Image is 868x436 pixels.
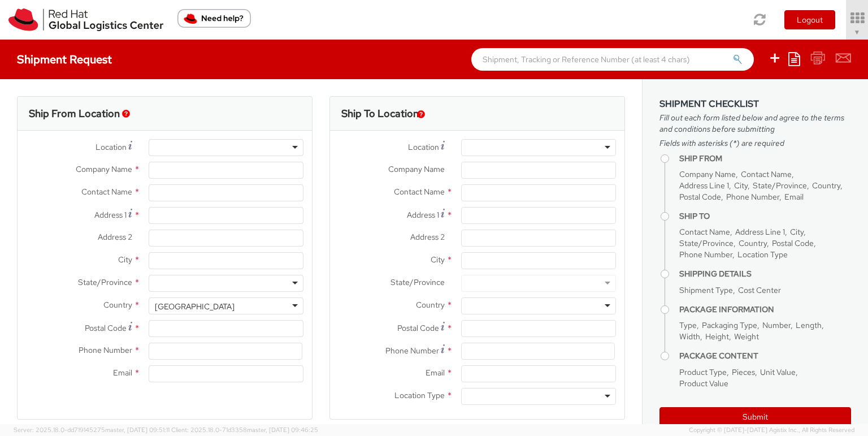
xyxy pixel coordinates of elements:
span: City [734,180,748,191]
span: Location [96,142,127,152]
span: Client: 2025.18.0-71d3358 [171,426,318,434]
h4: Ship To [679,212,851,221]
span: ▼ [854,28,861,37]
span: Email [113,368,132,378]
span: Company Name [388,164,445,174]
img: rh-logistics-00dfa346123c4ec078e1.svg [8,8,163,31]
span: Company Name [679,169,736,179]
span: Contact Name [741,169,792,179]
span: Contact Name [679,227,730,237]
h3: Ship From Location [29,108,120,119]
span: Location [408,142,439,152]
span: Phone Number [79,345,132,355]
span: Address Line 1 [679,180,729,191]
span: Product Value [679,378,728,388]
span: Phone Number [726,192,779,202]
span: Server: 2025.18.0-dd719145275 [14,426,170,434]
span: Address 2 [98,232,132,242]
span: Weight [734,331,759,342]
span: Phone Number [679,249,732,260]
span: Height [705,331,729,342]
h4: Shipping Details [679,270,851,278]
span: Type [679,320,697,330]
span: Shipment Type [679,285,733,295]
span: Contact Name [394,187,445,197]
span: Country [103,300,132,310]
span: master, [DATE] 09:46:25 [247,426,318,434]
span: Unit Value [760,367,796,377]
h4: Package Information [679,305,851,314]
h4: Shipment Request [17,53,112,66]
span: Length [796,320,822,330]
span: Fields with asterisks (*) are required [659,137,851,149]
span: Address 2 [410,232,445,242]
span: Postal Code [772,238,814,248]
span: City [431,254,445,265]
span: Width [679,331,700,342]
h3: Shipment Checklist [659,99,851,109]
h3: Ship To Location [341,108,419,119]
span: Packaging Type [702,320,757,330]
span: Postal Code [679,192,721,202]
span: Location Type [737,249,788,260]
span: Pieces [732,367,755,377]
div: [GEOGRAPHIC_DATA] [155,301,235,312]
button: Logout [784,10,835,29]
span: Contact Name [81,187,132,197]
span: Number [762,320,791,330]
span: Country [739,238,767,248]
span: State/Province [753,180,807,191]
h4: Package Content [679,352,851,360]
span: master, [DATE] 09:51:11 [105,426,170,434]
span: Cost Center [738,285,781,295]
span: State/Province [78,277,132,287]
span: State/Province [679,238,734,248]
span: Postal Code [397,323,439,333]
input: Shipment, Tracking or Reference Number (at least 4 chars) [471,48,754,71]
span: Fill out each form listed below and agree to the terms and conditions before submitting [659,112,851,135]
span: Postal Code [85,323,127,333]
span: Address 1 [94,210,127,220]
span: Country [812,180,840,191]
span: Phone Number [385,346,439,356]
button: Submit [659,407,851,426]
h4: Ship From [679,154,851,163]
span: Location Type [394,390,445,400]
span: City [118,254,132,265]
span: Email [426,368,445,378]
span: Company Name [76,164,132,174]
span: State/Province [390,277,445,287]
span: Copyright © [DATE]-[DATE] Agistix Inc., All Rights Reserved [689,426,854,435]
span: Country [416,300,445,310]
button: Need help? [177,9,251,28]
span: Product Type [679,367,727,377]
span: Email [784,192,804,202]
span: City [790,227,804,237]
span: Address Line 1 [735,227,785,237]
span: Address 1 [407,210,439,220]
